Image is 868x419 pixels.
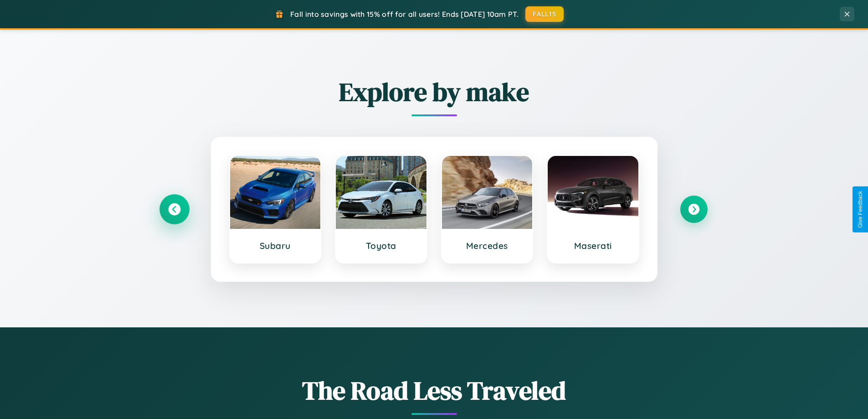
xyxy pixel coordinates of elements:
[161,74,708,109] h2: Explore by make
[345,240,417,251] h3: Toyota
[239,240,312,251] h3: Subaru
[161,373,708,408] h1: The Road Less Traveled
[525,6,564,22] button: FALL15
[451,240,524,251] h3: Mercedes
[557,240,629,251] h3: Maserati
[290,10,519,19] span: Fall into savings with 15% off for all users! Ends [DATE] 10am PT.
[857,191,863,228] div: Give Feedback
